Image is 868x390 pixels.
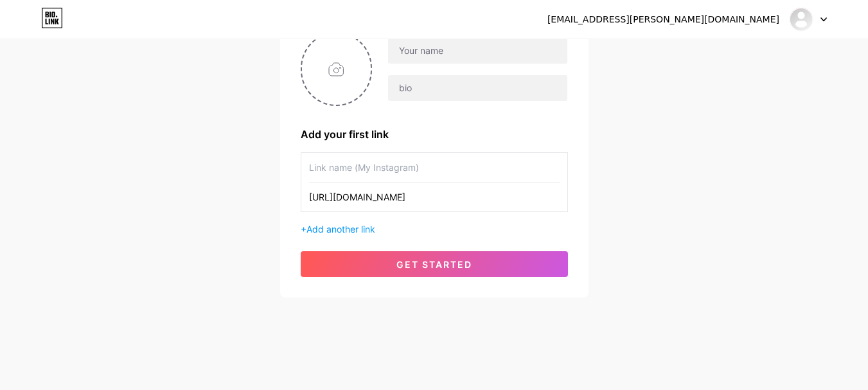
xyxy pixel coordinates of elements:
[301,251,568,277] button: get started
[309,182,560,211] input: URL (https://instagram.com/yourname)
[547,13,779,26] div: [EMAIL_ADDRESS][PERSON_NAME][DOMAIN_NAME]
[789,7,813,31] img: gabriel heitner
[301,222,568,236] div: +
[309,153,560,182] input: Link name (My Instagram)
[388,38,567,64] input: Your name
[306,224,375,235] span: Add another link
[396,259,472,270] span: get started
[388,75,567,101] input: bio
[301,127,568,142] div: Add your first link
